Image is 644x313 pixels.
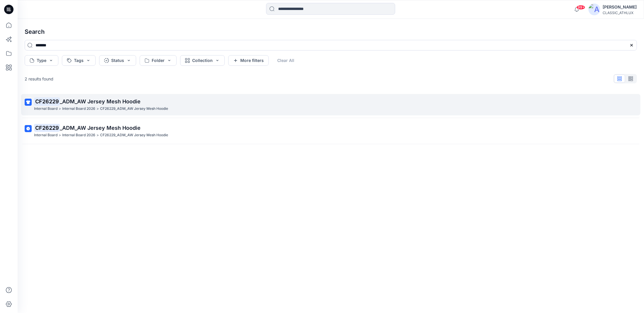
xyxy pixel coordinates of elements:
[20,23,642,40] h4: Search
[34,132,58,138] p: Internal Board
[34,124,60,132] mark: CF26229
[228,55,269,66] button: More filters
[99,55,136,66] button: Status
[21,120,640,142] a: CF26229_ADM_AW Jersey Mesh HoodieInternal Board>Internal Board 2026>CF26229_ADM_AW Jersey Mesh Ho...
[60,98,141,105] span: _ADM_AW Jersey Mesh Hoodie
[25,55,58,66] button: Type
[21,94,640,115] a: CF26229_ADM_AW Jersey Mesh HoodieInternal Board>Internal Board 2026>CF26229_ADM_AW Jersey Mesh Ho...
[140,55,177,66] button: Folder
[25,76,53,82] p: 2 results found
[100,106,168,112] p: CF26229_ADM_AW Jersey Mesh Hoodie
[34,106,58,112] p: Internal Board
[180,55,225,66] button: Collection
[97,106,99,112] p: >
[59,106,61,112] p: >
[60,125,141,131] span: _ADM_AW Jersey Mesh Hoodie
[59,132,61,138] p: >
[100,132,168,138] p: CF26229_ADM_AW Jersey Mesh Hoodie
[62,132,95,138] p: Internal Board 2026
[62,55,96,66] button: Tags
[589,4,600,15] img: avatar
[603,4,637,11] div: [PERSON_NAME]
[62,106,95,112] p: Internal Board 2026
[603,11,637,15] div: CLASSIC_ATHLUX
[97,132,99,138] p: >
[34,97,60,105] mark: CF26229
[577,5,585,10] span: 99+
